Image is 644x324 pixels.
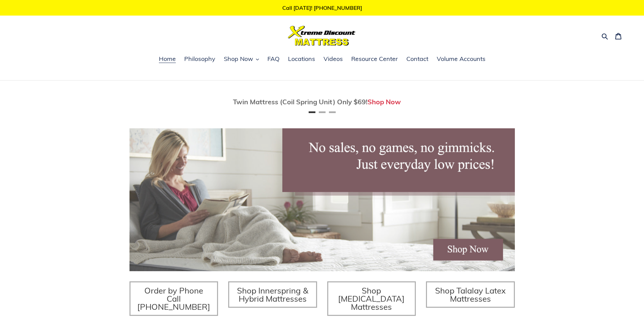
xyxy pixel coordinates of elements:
span: Shop Innerspring & Hybrid Mattresses [237,285,308,304]
button: Page 3 [329,111,336,113]
span: Volume Accounts [437,55,485,63]
span: Shop [MEDICAL_DATA] Mattresses [338,285,405,312]
img: herobannermay2022-1652879215306_1200x.jpg [129,128,515,271]
a: Shop Now [367,98,401,106]
span: Shop Now [224,55,253,63]
a: Locations [285,54,318,64]
a: Videos [320,54,346,64]
span: Videos [324,55,343,63]
a: Shop [MEDICAL_DATA] Mattresses [327,281,416,316]
a: Home [156,54,179,64]
span: Contact [406,55,428,63]
a: Shop Innerspring & Hybrid Mattresses [228,281,317,308]
span: Order by Phone Call [PHONE_NUMBER] [137,285,210,312]
a: FAQ [264,54,283,64]
span: Home [159,55,176,63]
button: Page 2 [319,111,326,113]
a: Volume Accounts [433,54,489,64]
span: Resource Center [351,55,398,63]
a: Order by Phone Call [PHONE_NUMBER] [129,281,218,316]
button: Shop Now [220,54,262,64]
span: Shop Talalay Latex Mattresses [435,285,506,304]
a: Resource Center [348,54,401,64]
img: Xtreme Discount Mattress [288,26,356,46]
button: Page 1 [309,111,315,113]
a: Shop Talalay Latex Mattresses [426,281,515,308]
a: Contact [403,54,432,64]
span: FAQ [267,55,280,63]
span: Locations [288,55,315,63]
span: Twin Mattress (Coil Spring Unit) Only $69! [233,98,367,106]
span: Philosophy [184,55,215,63]
a: Philosophy [181,54,219,64]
